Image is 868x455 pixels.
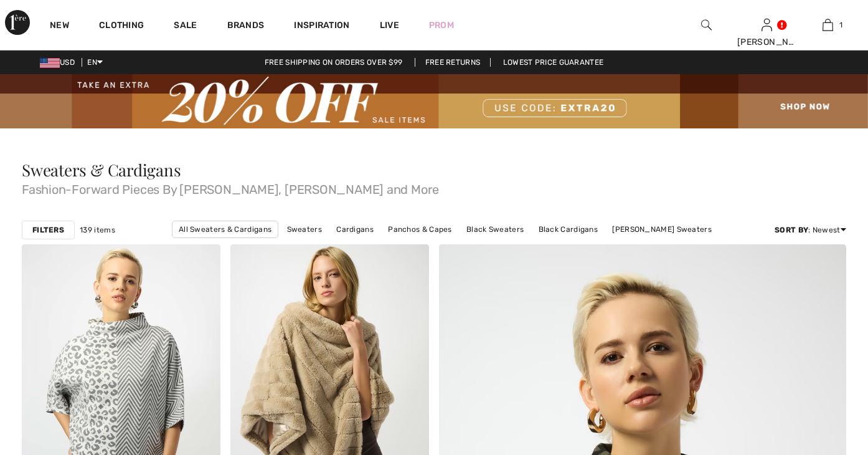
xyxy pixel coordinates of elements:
a: Lowest Price Guarantee [493,58,614,67]
a: Black Sweaters [460,221,530,237]
a: Dolcezza Sweaters [460,238,543,254]
a: Live [380,19,399,32]
span: 1 [839,19,842,31]
a: Black Cardigans [532,221,605,237]
span: USD [40,58,80,67]
img: US Dollar [40,58,60,68]
a: [PERSON_NAME] Sweaters [606,221,718,237]
a: Prom [429,19,454,32]
span: 139 items [80,224,115,236]
img: My Info [762,17,772,32]
a: Sale [174,20,197,33]
a: Panchos & Capes [382,221,458,237]
strong: Filters [32,224,64,236]
span: Sweaters & Cardigans [22,159,181,181]
img: My Bag [823,17,833,32]
div: [PERSON_NAME] [737,36,797,49]
img: 1ère Avenue [5,10,30,35]
a: All Sweaters & Cardigans [172,221,278,238]
a: Free Returns [415,58,491,67]
span: Fashion-Forward Pieces By [PERSON_NAME], [PERSON_NAME] and More [22,178,846,196]
div: : Newest [775,224,846,236]
a: Sweaters [281,221,328,237]
a: Clothing [99,20,144,33]
span: EN [87,58,103,67]
a: [PERSON_NAME] Sweaters [346,238,458,254]
strong: Sort By [775,226,808,234]
a: Free shipping on orders over $99 [255,58,413,67]
a: Sign In [762,19,772,31]
a: Brands [227,20,265,33]
a: Cardigans [330,221,380,237]
span: Inspiration [294,20,349,33]
a: 1 [798,17,857,32]
img: search the website [701,17,712,32]
a: New [50,20,69,33]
